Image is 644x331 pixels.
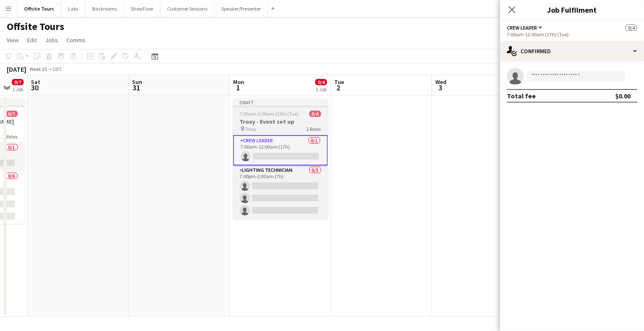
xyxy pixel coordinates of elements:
span: 3 [434,83,446,92]
span: 0/4 [315,79,327,85]
span: 2 Roles [307,126,321,132]
div: Total fee [507,92,536,100]
button: ShowFloor [124,0,160,17]
div: CDT [52,66,62,72]
div: Confirmed [500,41,644,61]
span: Troxy [245,126,257,132]
span: 7:00am-2:00am (19h) (Tue) [240,111,299,117]
div: 1 Job [316,86,327,92]
a: Edit [24,35,40,46]
a: View [3,35,22,46]
span: 31 [131,83,142,92]
span: View [7,36,19,44]
div: 7:00am-12:00am (17h) (Tue) [507,31,637,38]
button: Labs [61,0,85,17]
a: Comms [63,35,89,46]
a: Jobs [42,35,61,46]
div: [DATE] [7,65,26,73]
h1: Offsite Tours [7,20,64,33]
span: 30 [30,83,40,92]
span: Sun [132,78,142,86]
button: Crew Leader [507,24,544,31]
span: Mon [233,78,244,86]
div: 1 Job [12,86,23,92]
div: Draft [233,99,328,106]
span: 2 Roles [3,133,18,140]
span: 0/7 [12,79,24,85]
span: Comms [66,36,85,44]
span: Crew Leader [507,24,537,31]
button: Backrooms [85,0,124,17]
span: Sat [31,78,40,86]
span: Tue [334,78,344,86]
button: Customer Sessions [160,0,215,17]
app-job-card: Draft7:00am-2:00am (19h) (Tue)0/4Troxy - Event set up Troxy2 RolesCrew Leader0/17:00am-12:00am (1... [233,99,328,219]
h3: Job Fulfilment [500,4,644,15]
h3: Troxy - Event set up [233,118,328,125]
span: 0/4 [309,111,321,117]
div: $0.00 [615,92,630,100]
span: 1 [232,83,244,92]
span: Edit [27,36,37,44]
span: 0/4 [625,24,637,31]
span: Jobs [45,36,58,44]
span: 2 [333,83,344,92]
span: 0/7 [6,111,18,117]
app-card-role: Crew Leader0/17:00am-12:00am (17h) [233,135,328,165]
button: Speaker/Presenter [215,0,268,17]
span: Wed [435,78,446,86]
span: Week 35 [28,66,49,72]
button: Offsite Tours [17,0,61,17]
app-card-role: Lighting technician0/37:00pm-2:00am (7h) [233,165,328,219]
